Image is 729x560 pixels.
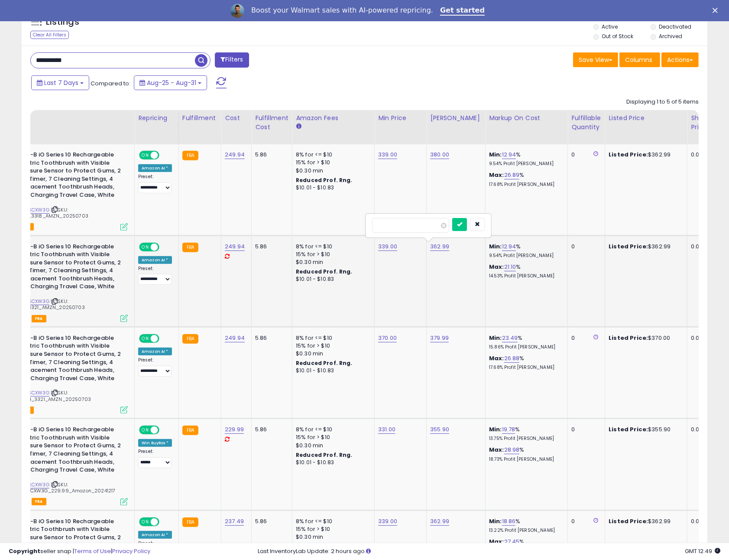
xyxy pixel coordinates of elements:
div: Preset: [138,357,172,377]
div: Amazon AI * [138,164,172,172]
div: 15% for > $10 [296,525,368,533]
b: Min: [489,334,502,342]
b: Oral-B iO Series 10 Rechargeable Electric Toothbrush with Visible Pressure Sensor to Protect Gums... [17,243,123,293]
div: 8% for <= $10 [296,334,368,342]
span: 2025-09-8 12:49 GMT [685,547,720,555]
b: Min: [489,425,502,433]
a: 380.00 [430,150,449,159]
a: 331.00 [378,425,395,434]
a: B0C2SCXW3G [16,298,49,305]
a: 339.00 [378,517,397,526]
div: Listed Price [609,114,684,123]
div: Min Price [378,114,423,123]
a: 249.94 [225,242,245,251]
a: 370.00 [378,334,397,342]
b: Oral-B iO Series 10 Rechargeable Electric Toothbrush with Visible Pressure Sensor to Protect Gums... [17,426,123,476]
div: Preset: [138,174,172,193]
p: 9.54% Profit [PERSON_NAME] [489,253,561,259]
div: 8% for <= $10 [296,151,368,159]
a: 362.99 [430,242,449,251]
p: 15.86% Profit [PERSON_NAME] [489,344,561,350]
a: 26.88 [504,354,520,363]
b: Listed Price: [609,242,648,251]
div: 0.00 [691,151,705,159]
div: $355.90 [609,426,680,433]
a: 237.49 [225,517,244,526]
div: % [489,243,561,259]
div: 0.00 [691,518,705,525]
a: 18.86 [502,517,516,526]
div: 5.86 [255,151,285,159]
b: Oral-B iO Series 10 Rechargeable Electric Toothbrush with Visible Pressure Sensor to Protect Gums... [17,334,123,384]
small: FBA [182,426,198,435]
div: $0.30 min [296,442,368,449]
div: $362.99 [609,243,680,251]
div: Last InventoryLab Update: 2 hours ago. [258,547,720,556]
a: 23.49 [502,334,518,342]
span: ON [140,518,151,525]
label: Active [602,23,618,30]
div: $0.30 min [296,533,368,541]
b: Max: [489,171,504,179]
a: 12.94 [502,242,516,251]
div: $10.01 - $10.83 [296,459,368,466]
small: Amazon Fees. [296,123,301,130]
a: Get started [440,6,485,16]
p: 18.73% Profit [PERSON_NAME] [489,456,561,462]
div: Fulfillable Quantity [571,114,601,132]
div: Displaying 1 to 5 of 5 items [626,98,699,106]
div: 15% for > $10 [296,159,368,166]
button: Actions [661,52,699,67]
div: 0 [571,243,598,251]
div: Preset: [138,266,172,285]
div: Markup on Cost [489,114,564,123]
span: Aug-25 - Aug-31 [147,78,196,87]
th: The percentage added to the cost of goods (COGS) that forms the calculator for Min & Max prices. [486,110,568,144]
div: 0 [571,334,598,342]
a: B0C2SCXW3G [16,481,49,488]
span: ON [140,152,151,159]
a: 26.89 [504,171,520,179]
label: Deactivated [659,23,691,30]
a: 379.99 [430,334,449,342]
div: Amazon AI * [138,348,172,355]
div: Boost your Walmart sales with AI-powered repricing. [251,6,433,15]
button: Save View [573,52,618,67]
div: $0.30 min [296,167,368,175]
b: Max: [489,446,504,454]
label: Out of Stock [602,33,633,40]
span: ON [140,335,151,342]
b: Reduced Prof. Rng. [296,359,353,367]
span: OFF [158,335,172,342]
small: FBA [182,518,198,527]
div: 8% for <= $10 [296,243,368,251]
div: 0.00 [691,426,705,433]
div: Clear All Filters [30,31,69,39]
div: 5.86 [255,334,285,342]
div: 15% for > $10 [296,433,368,441]
button: Filters [215,52,249,68]
div: Close [713,8,721,13]
b: Reduced Prof. Rng. [296,451,353,459]
span: FBA [32,315,46,322]
div: Fulfillment [182,114,217,123]
div: $362.99 [609,151,680,159]
div: Amazon AI * [138,531,172,539]
div: % [489,446,561,462]
div: 5.86 [255,243,285,251]
b: Max: [489,354,504,362]
div: $10.01 - $10.83 [296,184,368,192]
p: 14.53% Profit [PERSON_NAME] [489,273,561,279]
div: Amazon AI * [138,256,172,264]
span: FBA [32,498,46,505]
div: $0.30 min [296,350,368,358]
div: [PERSON_NAME] [430,114,482,123]
b: Min: [489,242,502,251]
p: 9.54% Profit [PERSON_NAME] [489,161,561,167]
a: 12.94 [502,150,516,159]
div: 5.86 [255,426,285,433]
strong: Copyright [9,547,40,555]
div: Fulfillment Cost [255,114,288,132]
button: Last 7 Days [31,75,89,90]
div: $10.01 - $10.83 [296,276,368,283]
